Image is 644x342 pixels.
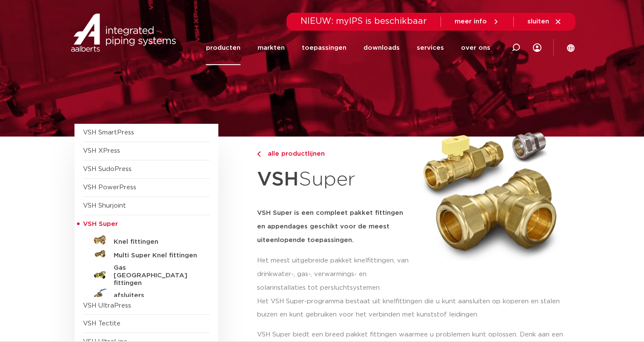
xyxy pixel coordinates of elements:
h5: VSH Super is een compleet pakket fittingen en appendages geschikt voor de meest uiteenlopende toe... [257,206,411,247]
a: VSH Tectite [83,320,120,327]
a: Multi Super Knel fittingen [83,247,210,261]
a: VSH SudoPress [83,166,132,172]
span: NIEUW: myIPS is beschikbaar [301,17,427,26]
a: downloads [364,31,400,65]
img: chevron-right.svg [257,151,260,157]
p: Het VSH Super-programma bestaat uit knelfittingen die u kunt aansluiten op koperen en stalen buiz... [257,295,570,322]
a: markten [258,31,285,65]
a: VSH UltraPress [83,302,131,309]
a: over ons [461,31,490,65]
nav: Menu [206,31,490,65]
a: meer info [455,18,500,26]
h5: Multi Super Knel fittingen [114,252,198,259]
h5: Knel fittingen [114,238,198,246]
a: afsluiters [83,287,210,301]
a: producten [206,31,240,65]
a: toepassingen [302,31,346,65]
a: VSH PowerPress [83,184,136,191]
span: VSH Super [83,221,118,227]
span: alle productlijnen [263,151,325,157]
a: alle productlijnen [257,149,411,159]
p: Het meest uitgebreide pakket knelfittingen, van drinkwater-, gas-, verwarmings- en solarinstallat... [257,254,411,295]
div: my IPS [533,31,541,65]
span: meer info [455,18,487,25]
strong: VSH [257,170,299,189]
h1: Super [257,163,411,196]
a: Knel fittingen [83,234,210,247]
a: VSH XPress [83,148,120,154]
h5: afsluiters [114,292,198,299]
span: sluiten [527,18,549,25]
a: VSH Shurjoint [83,202,126,209]
a: VSH SmartPress [83,129,134,136]
a: Gas [GEOGRAPHIC_DATA] fittingen [83,261,210,287]
h5: Gas [GEOGRAPHIC_DATA] fittingen [114,264,198,287]
a: services [417,31,444,65]
a: sluiten [527,18,562,26]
